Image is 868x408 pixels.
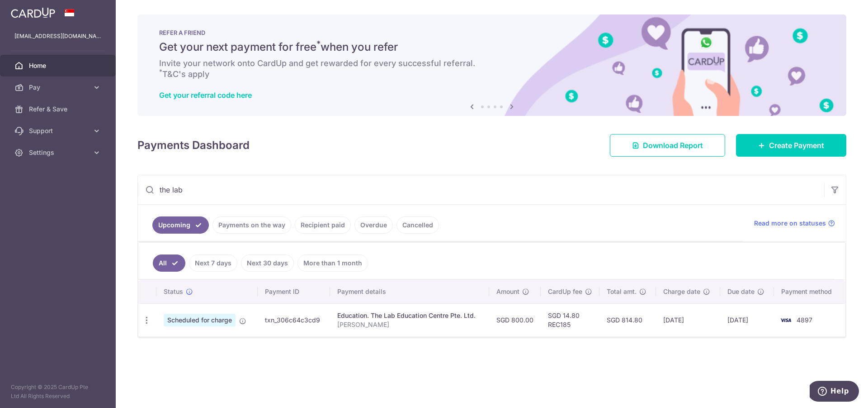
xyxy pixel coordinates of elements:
[297,254,368,272] a: More than 1 month
[663,287,700,296] span: Charge date
[11,7,55,18] img: CardUp
[599,303,656,336] td: SGD 814.80
[241,254,294,272] a: Next 30 days
[159,29,825,36] p: REFER A FRIEND
[727,287,755,296] span: Due date
[754,219,835,228] a: Read more on statuses
[496,287,519,296] span: Amount
[159,91,252,100] a: Get your referral code here
[153,254,185,272] a: All
[736,134,846,157] a: Create Payment
[29,148,89,157] span: Settings
[29,61,89,70] span: Home
[14,32,101,41] p: [EMAIL_ADDRESS][DOMAIN_NAME]
[610,134,725,157] a: Download Report
[607,287,637,296] span: Total amt.
[152,216,209,234] a: Upcoming
[212,216,291,234] a: Payments on the way
[164,287,183,296] span: Status
[489,303,541,336] td: SGD 800.00
[137,14,846,116] img: RAF banner
[189,254,237,272] a: Next 7 days
[810,381,859,403] iframe: Opens a widget where you can find more information
[137,137,250,154] h4: Payments Dashboard
[541,303,599,336] td: SGD 14.80 REC185
[29,105,89,114] span: Refer & Save
[656,303,720,336] td: [DATE]
[258,280,330,303] th: Payment ID
[396,216,439,234] a: Cancelled
[720,303,774,336] td: [DATE]
[774,280,845,303] th: Payment method
[29,126,89,135] span: Support
[797,316,812,324] span: 4897
[29,83,89,92] span: Pay
[159,58,825,80] h6: Invite your network onto CardUp and get rewarded for every successful referral. T&C's apply
[354,216,393,234] a: Overdue
[159,40,825,54] h5: Get your next payment for free when you refer
[643,140,703,151] span: Download Report
[330,280,489,303] th: Payment details
[337,311,482,320] div: Education. The Lab Education Centre Pte. Ltd.
[164,314,236,326] span: Scheduled for charge
[548,287,582,296] span: CardUp fee
[258,303,330,336] td: txn_306c64c3cd9
[769,140,824,151] span: Create Payment
[295,216,351,234] a: Recipient paid
[337,320,482,329] p: [PERSON_NAME]
[754,219,826,228] span: Read more on statuses
[138,175,824,204] input: Search by recipient name, payment id or reference
[777,315,795,326] img: Bank Card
